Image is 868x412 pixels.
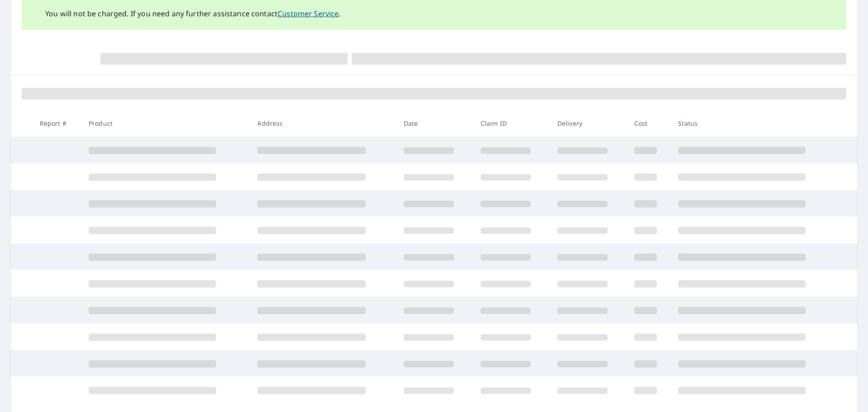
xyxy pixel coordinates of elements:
[473,110,550,137] th: Claim ID
[627,110,671,137] th: Cost
[278,9,339,19] a: Customer Service
[250,110,396,137] th: Address
[33,110,81,137] th: Report #
[81,110,250,137] th: Product
[550,110,627,137] th: Delivery
[671,110,840,137] th: Status
[396,110,473,137] th: Date
[45,8,341,19] p: You will not be charged. If you need any further assistance contact .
